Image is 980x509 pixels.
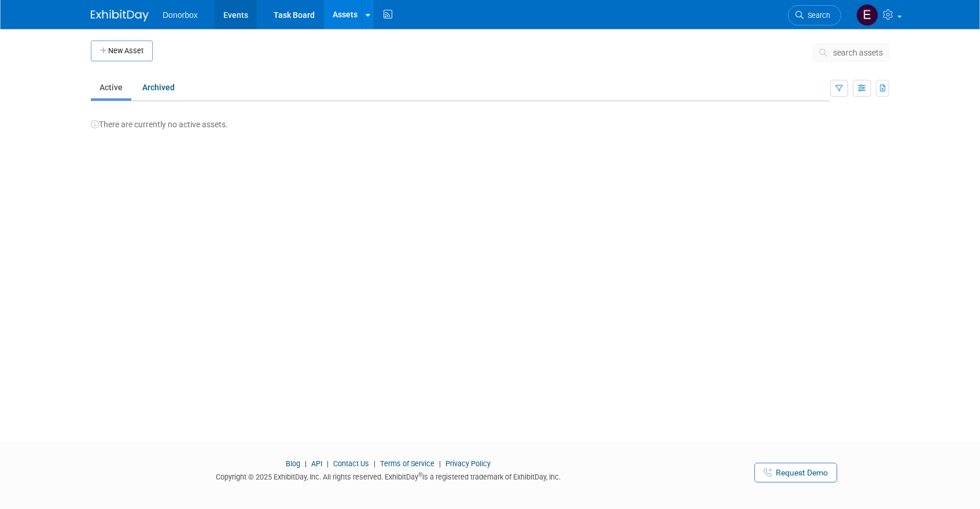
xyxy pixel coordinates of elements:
img: ExhibitDay [91,10,149,21]
a: Blog [286,459,300,468]
button: search assets [813,43,889,62]
img: Emily Sanders [856,4,878,26]
a: Request Demo [754,463,837,482]
a: Search [788,5,841,25]
div: There are currently no active assets. [91,107,889,130]
span: Donorbox [163,10,198,20]
a: Active [91,76,131,98]
button: New Asset [91,40,153,61]
a: API [311,459,322,468]
span: | [302,459,310,468]
a: Contact Us [333,459,369,468]
sup: ® [418,471,422,478]
span: | [324,459,331,468]
a: Archived [134,76,183,98]
span: | [436,459,444,468]
span: Search [804,11,830,20]
a: Privacy Policy [445,459,491,468]
a: Terms of Service [380,459,434,468]
span: search assets [833,48,883,57]
div: Copyright © 2025 ExhibitDay, Inc. All rights reserved. ExhibitDay is a registered trademark of Ex... [91,469,686,482]
span: | [371,459,378,468]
